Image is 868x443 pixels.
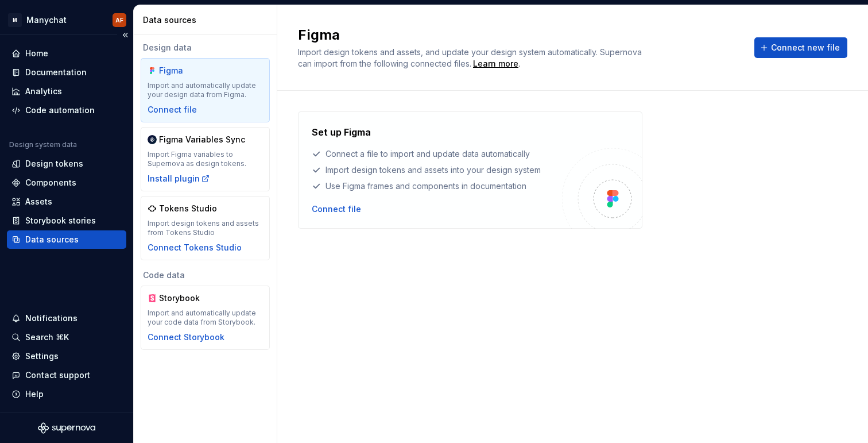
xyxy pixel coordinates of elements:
div: Tokens Studio [159,203,217,214]
svg: Supernova Logo [38,422,95,434]
div: Assets [25,196,52,207]
a: Data sources [7,230,126,249]
span: Import design tokens and assets, and update your design system automatically. Supernova can impor... [298,47,644,68]
div: Storybook stories [25,215,96,226]
div: Search ⌘K [25,332,69,343]
a: Assets [7,192,126,211]
div: Help [25,388,44,400]
div: Code data [141,269,270,281]
div: Manychat [26,14,67,26]
div: Data sources [25,234,79,245]
div: Design system data [9,140,77,149]
span: . [471,60,520,68]
div: Import and automatically update your design data from Figma. [148,81,263,99]
div: Use Figma frames and components in documentation [312,180,562,192]
a: Figma Variables SyncImport Figma variables to Supernova as design tokens.Install plugin [141,127,270,191]
button: Connect Tokens Studio [148,242,242,253]
div: Contact support [25,369,90,381]
button: Connect Storybook [148,332,224,343]
div: Import and automatically update your code data from Storybook. [148,309,263,327]
button: Search ⌘K [7,328,126,346]
a: Analytics [7,82,126,101]
button: Install plugin [148,173,210,184]
div: Components [25,177,76,188]
button: Connect new file [754,37,847,58]
div: Analytics [25,86,62,97]
div: M [8,13,22,27]
div: Storybook [159,292,214,304]
a: Design tokens [7,155,126,173]
div: Import design tokens and assets into your design system [312,164,562,176]
a: StorybookImport and automatically update your code data from Storybook.Connect Storybook [141,286,270,350]
h2: Figma [298,26,741,44]
div: Import design tokens and assets from Tokens Studio [148,219,263,237]
div: Notifications [25,313,77,324]
div: Connect a file to import and update data automatically [312,148,562,160]
h4: Set up Figma [312,125,371,139]
div: Design data [141,42,270,53]
div: Settings [25,350,59,362]
div: AF [115,16,123,25]
button: Notifications [7,309,126,328]
div: Documentation [25,67,87,78]
div: Home [25,48,48,59]
a: Documentation [7,63,126,82]
a: Tokens StudioImport design tokens and assets from Tokens StudioConnect Tokens Studio [141,196,270,260]
button: Collapse sidebar [117,27,133,43]
div: Design tokens [25,158,83,170]
a: Learn more [473,58,518,70]
button: Contact support [7,366,126,384]
a: Components [7,174,126,192]
a: Home [7,44,126,63]
button: Connect file [312,203,361,215]
button: MManychatAF [2,7,131,32]
div: Figma Variables Sync [159,134,245,145]
a: Settings [7,347,126,365]
button: Help [7,385,126,403]
a: Code automation [7,101,126,120]
div: Code automation [25,105,95,116]
div: Data sources [143,14,272,26]
a: Storybook stories [7,211,126,230]
div: Figma [159,65,214,76]
div: Import Figma variables to Supernova as design tokens. [148,150,263,168]
span: Connect new file [771,42,840,53]
a: FigmaImport and automatically update your design data from Figma.Connect file [141,58,270,122]
button: Connect file [148,104,197,115]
